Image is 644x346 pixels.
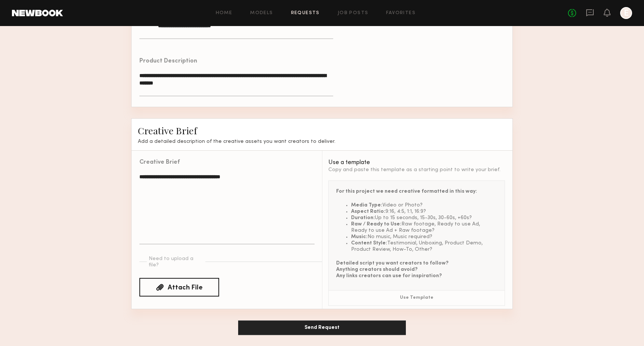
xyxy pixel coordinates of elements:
[328,160,505,166] div: Use a template
[336,188,497,195] div: For this project we need creative formatted in this way:
[216,11,233,16] a: Home
[138,124,197,137] span: Creative Brief
[351,215,497,221] li: Up to 15 seconds, 15-30s, 30-60s, +60s?
[138,138,506,145] h3: Add a detailed description of the creative assets you want creators to deliver.
[351,202,497,208] li: Video or Photo?
[336,260,497,279] p: Detailed script you want creators to follow? Anything creators should avoid? Any links creators c...
[338,11,369,16] a: Job Posts
[351,203,382,208] span: Media Type:
[168,285,203,291] div: Attach File
[351,241,387,246] span: Content Style:
[351,234,497,240] li: No music, Music required?
[351,222,401,227] span: Raw / Ready to Use:
[238,320,406,335] button: Send Request
[386,11,416,16] a: Favorites
[351,209,385,214] span: Aspect Ratio:
[351,234,367,239] span: Music:
[620,7,632,19] a: E
[250,11,273,16] a: Models
[351,208,497,215] li: 9:16, 4:5, 1:1, 16:9?
[149,256,204,269] div: Need to upload a file?
[291,11,320,16] a: Requests
[329,291,505,305] button: Use Template
[351,215,375,220] span: Duration:
[139,160,180,166] div: Creative Brief
[328,167,505,173] div: Copy and paste this template as a starting point to write your brief.
[139,58,197,64] div: Product Description
[351,240,497,253] li: Testimonial, Unboxing, Product Demo, Product Review, How-To, Other?
[351,221,497,234] li: Raw footage, Ready to use Ad, Ready to use Ad + Raw footage?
